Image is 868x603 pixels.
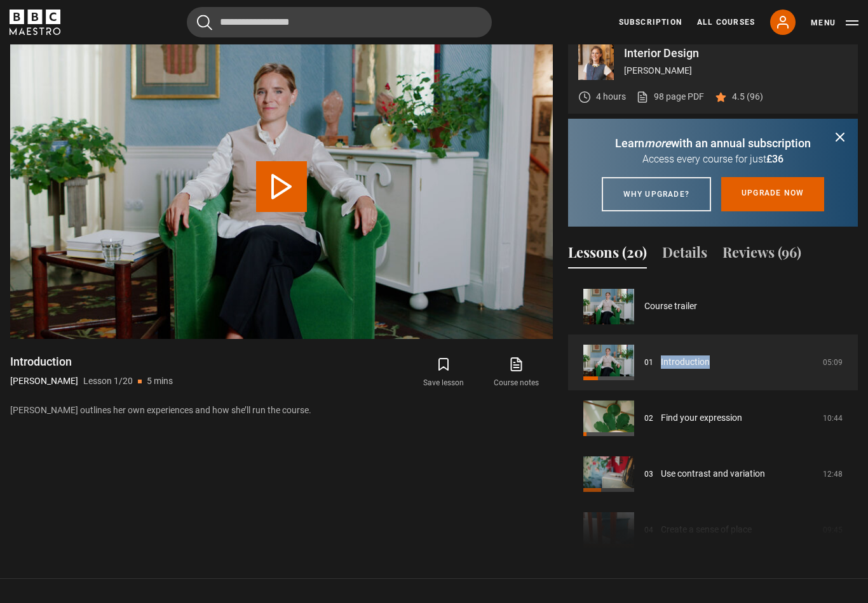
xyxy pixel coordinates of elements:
[256,161,307,212] button: Play Lesson Introduction
[732,90,763,103] p: 4.5 (96)
[722,242,801,268] button: Reviews (96)
[661,411,742,425] a: Find your expression
[661,355,710,369] a: Introduction
[568,242,647,268] button: Lessons (20)
[83,374,133,388] p: Lesson 1/20
[197,15,212,30] button: Submit the search query
[619,17,682,28] a: Subscription
[10,34,553,339] video-js: Video Player
[721,177,824,211] a: Upgrade now
[10,374,78,388] p: [PERSON_NAME]
[10,354,173,369] h1: Introduction
[147,374,173,388] p: 5 mins
[766,153,783,165] span: £36
[583,135,843,152] p: Learn with an annual subscription
[624,64,848,77] p: [PERSON_NAME]
[644,136,671,150] i: more
[480,354,553,391] a: Course notes
[811,17,858,29] button: Toggle navigation
[624,48,848,59] p: Interior Design
[10,10,60,35] svg: BBC Maestro
[583,152,843,167] p: Access every course for just
[697,17,755,28] a: All Courses
[407,354,480,391] button: Save lesson
[602,177,711,211] a: Why upgrade?
[187,7,492,37] input: Search
[644,300,697,313] a: Course trailer
[661,467,765,480] a: Use contrast and variation
[596,90,626,103] p: 4 hours
[10,404,553,417] p: [PERSON_NAME] outlines her own experiences and how she’ll run the course.
[636,90,704,103] a: 98 page PDF
[662,242,707,268] button: Details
